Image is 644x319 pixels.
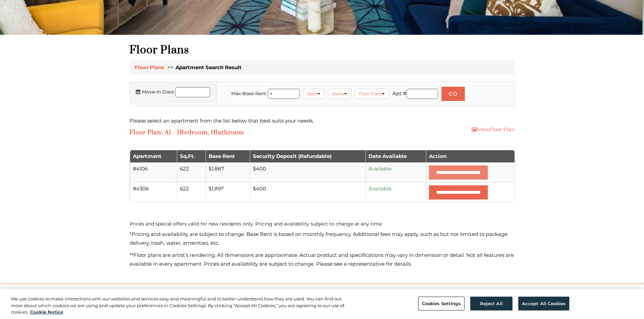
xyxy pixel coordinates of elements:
[175,64,242,71] span: Apartment Search Result
[129,230,515,247] p: *Pricing and availability are subject to change. Base Rent is based on monthly frequency. Additio...
[129,219,515,228] label: Prices and special offers valid for new residents only. Pricing and availability subject to chang...
[472,126,515,133] a: ViewFloor Plan
[365,150,426,162] th: Date Available
[30,309,63,315] a: More information about your privacy
[135,64,164,71] a: Floor Plans
[129,129,244,136] h3: : A1 - 1 , 1
[130,162,177,182] td: #4106
[268,89,300,99] input: Max Rent
[391,89,440,101] li: Apt #
[180,153,195,159] span: Sq.Ft.
[406,89,438,99] input: Apartment number
[213,129,244,136] span: Bathroom
[250,182,366,202] td: $400
[136,87,174,96] label: Move-In Date
[130,182,177,202] td: #4306
[166,64,175,71] span: >>
[477,126,489,133] span: View
[250,162,366,182] td: $400
[206,150,249,162] th: Base Rent
[177,162,206,182] td: 622
[231,89,266,98] label: Max-Base Rent
[518,296,569,311] button: Accept All Cookies
[129,43,515,57] h1: Floor Plans
[250,150,366,162] th: Security Deposit (Refundable)
[206,162,249,182] td: $1,887
[129,129,161,136] span: Floor Plan
[130,150,177,162] th: Apartment
[368,185,391,192] span: Available
[355,89,389,99] a: Floor Plans
[328,89,351,99] a: Baths
[11,296,354,316] div: We use cookies to make interactions with our websites and services easy and meaningful and to bet...
[180,129,208,136] span: Bedroom
[175,87,210,97] input: Move in date
[426,150,515,162] th: Action
[129,116,515,125] div: Please select an apartment from the list below that best suits your needs.
[442,87,465,101] button: GO
[129,251,515,268] p: **Floor plans are artist’s rendering. All dimensions are approximate. Actual product and specific...
[368,165,391,172] span: Available
[206,182,249,202] td: $1,897
[477,126,515,133] span: Floor Plan
[418,296,464,311] button: Cookies Settings
[470,296,512,311] button: Reject All
[177,182,206,202] td: 622
[303,89,325,99] a: Beds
